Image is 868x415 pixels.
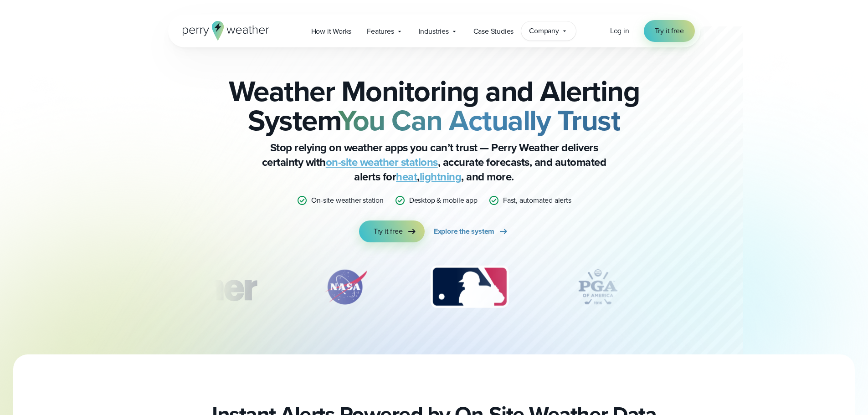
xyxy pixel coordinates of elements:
[466,22,522,41] a: Case Studies
[655,26,684,36] span: Try it free
[421,264,518,310] div: 3 of 12
[644,20,695,42] a: Try it free
[434,220,509,242] a: Explore the system
[214,77,655,135] h2: Weather Monitoring and Alerting System
[140,264,270,310] img: Turner-Construction_1.svg
[409,195,478,206] p: Desktop & mobile app
[396,169,417,185] a: heat
[140,264,270,310] div: 1 of 12
[503,195,571,206] p: Fast, automated alerts
[252,140,616,184] p: Stop relying on weather apps you can’t trust — Perry Weather delivers certainty with , accurate f...
[561,264,634,310] div: 4 of 12
[326,154,438,170] a: on-site weather stations
[529,26,559,36] span: Company
[338,99,620,142] strong: You Can Actually Trust
[420,169,462,185] a: lightning
[214,264,655,314] div: slideshow
[419,26,449,37] span: Industries
[421,264,518,310] img: MLB.svg
[314,264,378,310] div: 2 of 12
[374,226,403,237] span: Try it free
[359,220,425,242] a: Try it free
[311,195,383,206] p: On-site weather station
[561,264,634,310] img: PGA.svg
[610,26,629,36] a: Log in
[314,264,378,310] img: NASA.svg
[610,26,629,36] span: Log in
[303,22,360,41] a: How it Works
[311,26,352,37] span: How it Works
[367,26,394,37] span: Features
[434,226,494,237] span: Explore the system
[473,26,514,37] span: Case Studies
